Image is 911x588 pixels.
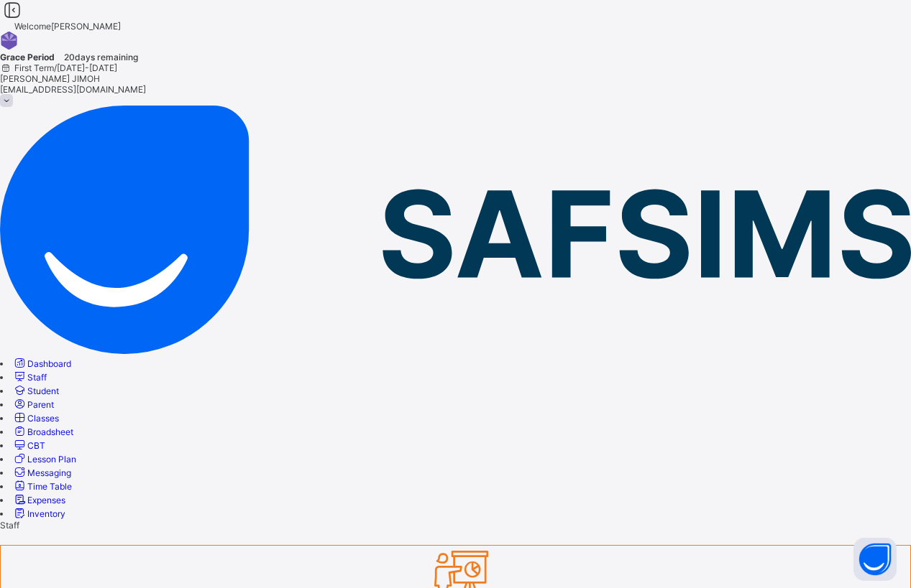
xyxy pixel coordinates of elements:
[12,413,59,424] a: Classes
[12,481,72,492] a: Time Table
[12,495,65,505] a: Expenses
[27,508,65,519] span: Inventory
[12,454,76,465] a: Lesson Plan
[27,399,54,410] span: Parent
[12,467,71,478] a: Messaging
[853,538,897,581] button: Open asap
[12,372,47,383] a: Staff
[27,495,65,505] span: Expenses
[12,386,59,396] a: Student
[27,358,71,369] span: Dashboard
[12,358,71,369] a: Dashboard
[27,386,59,396] span: Student
[14,21,121,32] span: Welcome [PERSON_NAME]
[27,413,59,424] span: Classes
[12,399,54,410] a: Parent
[27,467,71,478] span: Messaging
[27,454,76,465] span: Lesson Plan
[12,508,65,519] a: Inventory
[27,426,73,437] span: Broadsheet
[12,440,45,451] a: CBT
[27,481,72,492] span: Time Table
[27,440,45,451] span: CBT
[12,426,73,437] a: Broadsheet
[27,372,47,383] span: Staff
[64,52,138,62] span: 20 days remaining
